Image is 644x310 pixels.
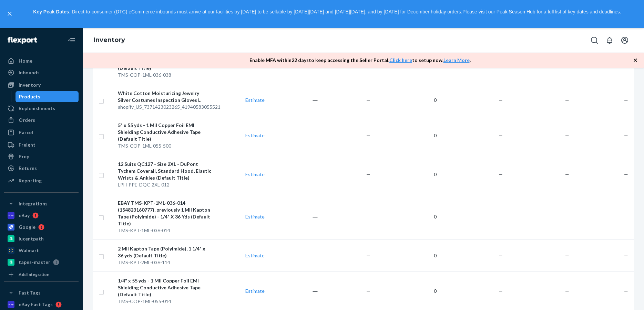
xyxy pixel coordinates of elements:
a: Estimate [245,171,265,177]
span: — [565,288,569,294]
a: Parcel [4,127,79,138]
td: ― [267,116,320,155]
td: 0 [373,240,439,272]
span: — [565,171,569,177]
div: Integrations [19,200,48,207]
a: Click here [389,57,412,63]
ol: breadcrumbs [88,30,131,50]
a: Returns [4,163,79,174]
a: Prep [4,151,79,162]
div: Home [19,57,32,64]
a: Home [4,55,79,66]
div: eBay Fast Tags [19,301,53,308]
div: Products [19,93,40,100]
span: — [366,253,370,258]
td: ― [267,194,320,240]
div: TMS-KPT-1ML-036-014 [118,227,212,234]
span: — [624,97,628,103]
button: Open Search Box [587,33,601,47]
strong: Key Peak Dates [33,9,69,14]
button: Integrations [4,198,79,209]
div: Add Integration [19,271,49,277]
span: — [499,288,503,294]
span: — [565,97,569,103]
td: 0 [373,116,439,155]
div: TMS-COP-1ML-055-014 [118,298,212,305]
a: eBay Fast Tags [4,299,79,310]
button: Open notifications [603,33,616,47]
span: — [499,97,503,103]
td: ― [267,240,320,272]
img: Flexport logo [8,37,37,44]
span: — [499,253,503,258]
button: Fast Tags [4,287,79,298]
span: — [499,171,503,177]
span: — [366,214,370,220]
a: Google [4,222,79,233]
span: — [499,214,503,220]
span: — [624,171,628,177]
div: TMS-COP-1ML-036-038 [118,72,212,78]
div: Reporting [19,177,42,184]
a: Please visit our Peak Season Hub for a full list of key dates and deadlines. [462,9,621,14]
a: Learn More [443,57,470,63]
span: — [624,132,628,138]
button: Open account menu [618,33,632,47]
div: TMS-KPT-2ML-036-114 [118,259,212,266]
div: Google [19,224,35,231]
span: — [366,132,370,138]
a: tapes-master [4,257,79,268]
td: 0 [373,194,439,240]
div: Orders [19,117,35,124]
span: Chat [15,5,29,11]
div: Replenishments [19,105,55,112]
a: Estimate [245,97,265,103]
span: — [366,171,370,177]
span: — [624,253,628,258]
p: : Direct-to-consumer (DTC) eCommerce inbounds must arrive at our facilities by [DATE] to be sella... [17,6,638,18]
div: Returns [19,165,37,172]
a: Estimate [245,253,265,258]
div: Freight [19,141,35,148]
span: — [624,214,628,220]
a: eBay [4,210,79,221]
a: Replenishments [4,103,79,114]
a: Walmart [4,245,79,256]
div: Parcel [19,129,33,136]
div: 5" x 55 yds - 1 Mil Copper Foil EMI Shielding Conductive Adhesive Tape (Default Title) [118,122,212,142]
a: Add Integration [4,270,79,279]
a: Estimate [245,214,265,220]
div: Prep [19,153,29,160]
td: 0 [373,155,439,194]
a: Inbounds [4,67,79,78]
a: Reporting [4,175,79,186]
span: — [366,97,370,103]
div: lucentpath [19,235,44,242]
div: shopify_US_7371423023265_41940583055521 [118,104,212,110]
td: ― [267,155,320,194]
a: Products [16,91,79,102]
div: 2 Mil Kapton Tape (Polyimide), 1 1/4" x 36 yds (Default Title) [118,245,212,259]
td: 0 [373,84,439,116]
a: lucentpath [4,233,79,244]
a: Inventory [94,36,125,44]
span: — [624,288,628,294]
a: Estimate [245,132,265,138]
span: — [499,132,503,138]
div: 1/4" x 55 yds - 1 Mil Copper Foil EMI Shielding Conductive Adhesive Tape (Default Title) [118,277,212,298]
div: eBay [19,212,30,219]
a: Estimate [245,288,265,294]
a: Freight [4,139,79,150]
span: — [565,132,569,138]
div: White Cotton Moisturizing Jewelry Silver Costumes Inspection Gloves L [118,90,212,104]
div: Inbounds [19,69,40,76]
td: ― [267,84,320,116]
div: LPH-PPE-DQC-2XL-012 [118,181,212,188]
div: 12 Suits QC127 - Size 2XL - DuPont Tychem Coverall, Standard Hood, Elastic Wrists & Ankles (Defau... [118,161,212,181]
div: Fast Tags [19,289,41,296]
div: Inventory [19,82,41,88]
div: EBAY TMS-KPT-1ML-036-014 (154823160777), previously 1 Mil Kapton Tape (Polyimide) - 1/4" X 36 Yds... [118,200,212,227]
p: Enable MFA within 22 days to keep accessing the Seller Portal. to setup now. . [249,57,471,64]
div: tapes-master [19,259,50,266]
button: close, [6,10,13,17]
